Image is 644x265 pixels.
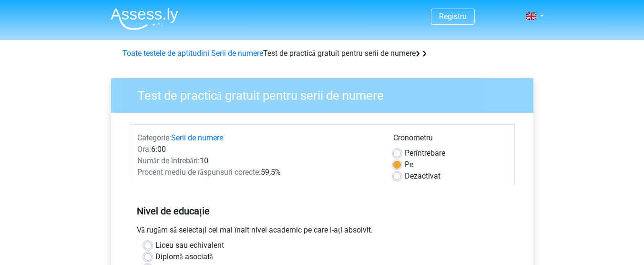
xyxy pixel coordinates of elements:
[111,8,178,30] img: Evaluează
[137,168,261,177] font: Procent mediu de răspunsuri corecte:
[155,252,213,261] font: Diplomă asociată
[137,205,210,217] font: Nivel de educație
[171,133,223,142] a: Serii de numere
[155,241,224,250] font: Liceu sau echivalent
[138,88,384,103] font: Test de practică gratuit pentru serii de numere
[151,145,166,154] font: 6:00
[439,12,467,21] a: Registru
[200,156,208,165] font: 10
[137,225,373,234] font: Vă rugăm să selectați cel mai înalt nivel academic pe care l-ați absolvit.
[393,133,433,142] font: Cronometru
[137,145,151,154] font: Ora:
[137,133,171,142] font: Categorie:
[123,49,209,58] a: Toate testele de aptitudini
[405,148,416,158] font: Per
[416,148,445,158] font: întrebare
[211,49,263,58] a: Serii de numere
[263,49,416,58] font: Test de practică gratuit pentru serii de numere
[261,168,281,177] font: 59,5%
[405,171,440,180] font: Dezactivat
[137,156,200,165] font: Număr de întrebări:
[405,160,413,169] font: Pe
